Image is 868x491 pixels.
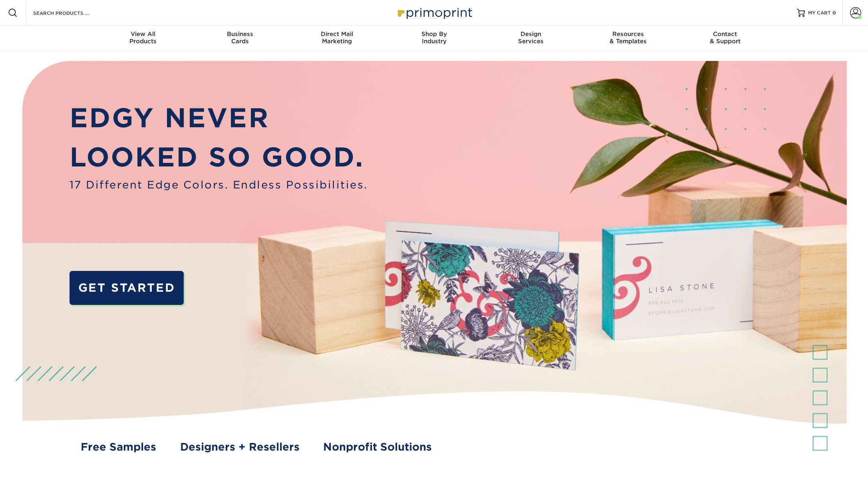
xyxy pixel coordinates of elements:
[70,138,368,177] p: LOOKED SO GOOD.
[191,30,288,45] div: Cards
[95,30,192,38] span: View All
[191,26,288,51] a: BusinessCards
[180,439,300,455] a: Designers + Resellers
[385,26,483,51] a: Shop ByIndustry
[677,26,774,51] a: Contact& Support
[323,439,432,455] a: Nonprofit Solutions
[385,30,483,45] div: Industry
[394,4,474,21] img: Primoprint
[70,98,368,138] p: EDGY NEVER
[580,30,677,45] div: & Templates
[191,30,288,38] span: Business
[832,10,836,16] span: 0
[288,30,385,38] span: Direct Mail
[677,30,774,38] span: Contact
[95,30,192,45] div: Products
[677,30,774,45] div: & Support
[95,26,192,51] a: View AllProducts
[385,30,483,38] span: Shop By
[288,26,385,51] a: Direct MailMarketing
[288,30,385,45] div: Marketing
[808,10,831,16] span: MY CART
[70,271,184,305] a: GET STARTED
[81,439,156,455] a: Free Samples
[483,30,580,38] span: Design
[70,177,368,192] span: 17 Different Edge Colors. Endless Possibilities.
[483,26,580,51] a: DesignServices
[580,30,677,38] span: Resources
[580,26,677,51] a: Resources& Templates
[483,30,580,45] div: Services
[32,8,110,18] input: SEARCH PRODUCTS.....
